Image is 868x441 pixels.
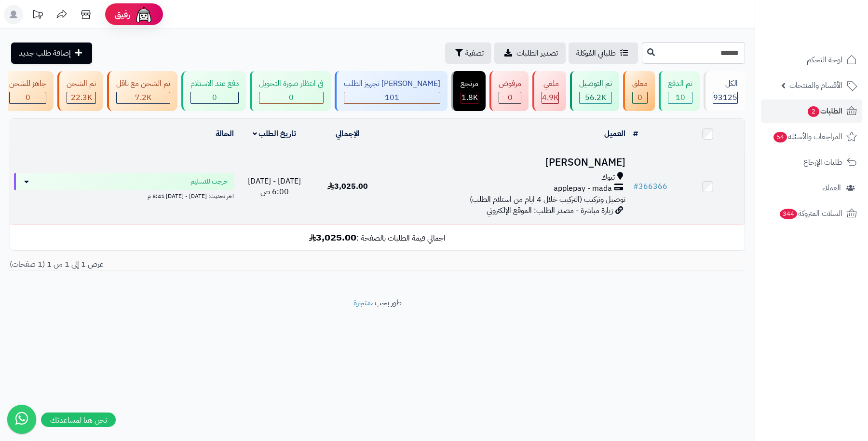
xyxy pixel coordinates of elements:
a: ملغي 4.9K [530,71,568,111]
div: 7223 [117,92,170,103]
a: تم الدفع 10 [657,71,702,111]
span: 22.3K [71,92,92,103]
a: العميل [604,128,625,140]
span: تصفية [465,47,484,59]
div: 56157 [580,92,611,103]
a: إضافة طلب جديد [11,43,92,64]
div: 0 [259,92,323,103]
a: تصدير الطلبات [494,43,566,64]
a: الكل93125 [702,71,747,111]
span: 0 [26,92,30,103]
a: # [633,128,638,140]
div: اخر تحديث: [DATE] - [DATE] 8:41 م [14,190,234,200]
span: 0 [508,92,513,103]
div: 0 [191,92,238,103]
a: معلق 0 [621,71,657,111]
span: زيارة مباشرة - مصدر الطلب: الموقع الإلكتروني [487,205,613,216]
div: 101 [344,92,440,103]
div: في انتظار صورة التحويل [259,78,324,89]
a: الحالة [216,128,234,140]
a: دفع عند الاستلام 0 [179,71,248,111]
span: 7.2K [135,92,151,103]
span: تصدير الطلبات [516,47,558,59]
span: طلباتي المُوكلة [576,47,616,59]
span: توصيل وتركيب (التركيب خلال 4 ايام من استلام الطلب) [470,194,625,205]
span: 101 [385,92,399,103]
a: مرتجع 1.8K [449,71,488,111]
span: [DATE] - [DATE] 6:00 ص [248,175,301,198]
span: 0 [637,92,642,103]
span: 2 [808,106,819,117]
span: # [633,181,638,192]
img: ai-face.png [134,5,153,24]
span: السلات المتروكة [779,207,842,220]
a: [PERSON_NAME] تجهيز الطلب 101 [333,71,449,111]
span: 3,025.00 [327,181,368,192]
span: 56.2K [585,92,606,103]
div: دفع عند الاستلام [190,78,239,89]
span: العملاء [822,181,841,195]
div: معلق [632,78,648,89]
div: 10 [668,92,692,103]
span: إضافة طلب جديد [19,47,71,59]
a: تم الشحن 22.3K [55,71,105,111]
td: اجمالي قيمة الطلبات بالصفحة : [10,225,745,250]
div: عرض 1 إلى 1 من 1 (1 صفحات) [2,259,378,270]
span: الطلبات [807,104,842,118]
span: 0 [212,92,217,103]
span: 4.9K [542,92,558,103]
button: تصفية [445,43,491,64]
a: تم التوصيل 56.2K [568,71,621,111]
a: في انتظار صورة التحويل 0 [248,71,333,111]
div: جاهز للشحن [9,78,46,89]
div: تم الشحن [67,78,96,89]
div: تم التوصيل [579,78,612,89]
a: الإجمالي [336,128,360,140]
h3: [PERSON_NAME] [389,157,625,168]
a: الطلبات2 [761,100,862,123]
span: 93125 [713,92,737,103]
div: 4928 [542,92,558,103]
span: رفيق [115,9,130,20]
span: المراجعات والأسئلة [773,130,842,143]
span: 1.8K [461,92,478,103]
span: 10 [676,92,685,103]
div: تم الشحن مع ناقل [116,78,170,89]
a: تاريخ الطلب [253,128,297,140]
b: 3,025.00 [309,230,356,244]
div: ملغي [542,78,559,89]
span: تبوك [601,172,615,183]
a: مرفوض 0 [488,71,530,111]
span: 0 [289,92,294,103]
div: الكل [713,78,738,89]
span: طلبات الإرجاع [803,156,842,169]
div: 0 [633,92,647,103]
div: تم الدفع [668,78,692,89]
div: 1769 [461,92,478,103]
div: 0 [10,92,46,103]
span: لوحة التحكم [807,53,842,67]
div: 22255 [67,92,95,103]
a: لوحة التحكم [761,48,862,71]
a: متجرة [353,297,371,309]
a: طلبات الإرجاع [761,151,862,174]
div: [PERSON_NAME] تجهيز الطلب [344,78,440,89]
span: 344 [780,209,797,219]
span: 54 [773,132,787,142]
span: الأقسام والمنتجات [789,79,842,92]
a: طلباتي المُوكلة [569,43,638,64]
a: تحديثات المنصة [26,5,50,27]
a: السلات المتروكة344 [761,202,862,225]
span: خرجت للتسليم [190,177,228,186]
a: العملاء [761,176,862,199]
span: applepay - mada [554,183,612,194]
a: المراجعات والأسئلة54 [761,125,862,148]
div: مرفوض [499,78,521,89]
a: تم الشحن مع ناقل 7.2K [105,71,179,111]
a: #366366 [633,181,667,192]
div: مرتجع [461,78,478,89]
div: 0 [499,92,521,103]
